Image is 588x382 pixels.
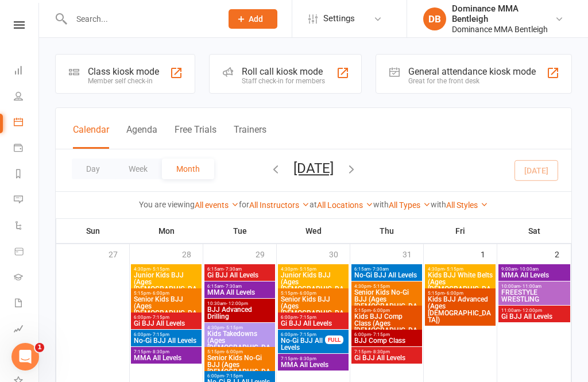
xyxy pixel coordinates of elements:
span: BJJ Advanced Drilling [207,306,273,320]
span: 4:30pm [427,267,493,272]
span: Gi BJJ All Levels [133,320,199,327]
a: All Types [389,200,431,210]
span: 4:30pm [133,267,199,272]
span: Gi BJJ All Levels [501,313,568,320]
span: 4:30pm [354,284,420,289]
span: 10:30am [207,301,273,306]
span: No-Gi BJJ All Levels [133,337,199,344]
span: BJJ Comp Class [354,337,420,344]
a: Payments [14,136,40,162]
div: 1 [481,244,497,263]
span: 7:15pm [280,356,346,361]
th: Tue [203,219,277,243]
span: 6:00pm [280,332,326,337]
div: 2 [555,244,571,263]
span: - 6:00pm [150,291,169,296]
div: 29 [256,244,276,263]
th: Mon [130,219,203,243]
span: - 6:00pm [371,308,390,313]
div: Roll call kiosk mode [242,66,325,77]
span: 1 [35,343,44,352]
span: - 7:15pm [371,332,390,337]
a: Product Sales [14,240,40,265]
span: Gi BJJ All Levels [207,272,273,279]
button: Day [72,159,114,179]
div: 27 [109,244,129,263]
th: Sun [56,219,130,243]
div: Member self check-in [88,77,159,85]
span: Senior Kids No-Gi BJJ (Ages [DEMOGRAPHIC_DATA]) [354,289,420,317]
button: [DATE] [293,160,334,176]
span: Junior Kids BJJ (Ages [DEMOGRAPHIC_DATA]) [280,272,346,299]
span: Settings [323,6,355,32]
a: People [14,84,40,110]
span: - 7:30am [223,284,242,289]
span: - 12:00pm [520,308,542,313]
button: Free Trials [175,124,216,149]
span: 6:15am [207,284,273,289]
button: Trainers [234,124,266,149]
a: All Styles [446,200,488,210]
span: MMA All Levels [207,289,273,296]
div: Staff check-in for members [242,77,325,85]
button: Agenda [126,124,157,149]
span: No-Gi BJJ All Levels [354,272,420,279]
span: FREESTYLE WRESTLING [501,289,568,303]
a: Calendar [14,110,40,136]
div: Dominance MMA Bentleigh [452,3,555,24]
span: - 12:00pm [226,301,248,306]
th: Thu [350,219,424,243]
div: FULL [325,335,343,344]
span: - 7:15pm [150,315,169,320]
iframe: Intercom live chat [11,343,39,371]
button: Calendar [73,124,109,149]
span: 11:00am [501,308,568,313]
button: Month [162,159,214,179]
span: 6:15am [207,267,273,272]
span: 5:15pm [280,291,346,296]
span: 6:15am [354,267,420,272]
span: 5:15pm [427,291,493,296]
div: 31 [403,244,423,263]
span: MMA All Levels [501,272,568,279]
div: DB [423,7,446,30]
a: All events [195,200,239,210]
div: 28 [182,244,203,263]
span: - 7:30am [370,267,389,272]
span: 6:00pm [133,332,199,337]
span: Gi BJJ All Levels [280,320,346,327]
span: - 8:30pm [150,349,169,354]
strong: with [373,200,389,209]
span: Kids BJJ Comp Class (Ages [DEMOGRAPHIC_DATA]) [354,313,420,341]
a: All Locations [317,200,373,210]
span: No-Gi BJJ All Levels [280,337,326,351]
div: Great for the front desk [408,77,536,85]
span: Kids BJJ Advanced (Ages [DEMOGRAPHIC_DATA]) [427,296,493,323]
span: Add [249,14,263,24]
span: - 7:15pm [224,373,243,379]
a: Assessments [14,317,40,343]
span: - 5:15pm [150,267,169,272]
button: Add [229,9,277,29]
span: Kids BJJ White Belts (Ages [DEMOGRAPHIC_DATA]) [427,272,493,299]
a: Reports [14,162,40,188]
span: - 6:00pm [297,291,316,296]
strong: You are viewing [139,200,195,209]
div: Class kiosk mode [88,66,159,77]
span: - 8:30pm [371,349,390,354]
span: 5:15pm [354,308,420,313]
span: - 5:15pm [224,325,243,330]
th: Sat [497,219,571,243]
span: - 7:15pm [150,332,169,337]
span: 9:00am [501,267,568,272]
span: 6:00pm [207,373,273,379]
input: Search... [68,11,214,27]
span: 4:30pm [207,325,273,330]
span: Gi BJJ All Levels [354,354,420,361]
span: 6:00pm [280,315,346,320]
strong: at [310,200,317,209]
th: Wed [277,219,350,243]
span: 7:15pm [133,349,199,354]
span: - 5:15pm [371,284,390,289]
div: General attendance kiosk mode [408,66,536,77]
